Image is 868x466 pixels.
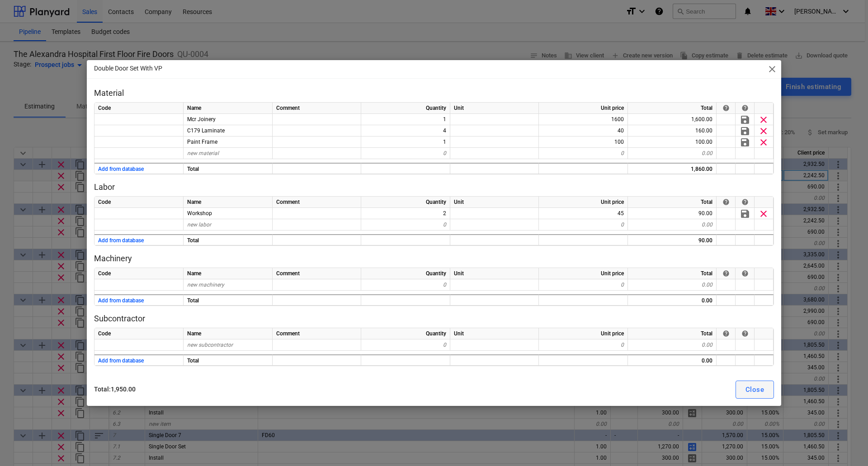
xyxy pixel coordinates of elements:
[539,125,628,137] div: 40
[745,384,764,395] div: Close
[722,270,730,277] span: help
[450,103,539,114] div: Unit
[539,339,628,351] div: 0
[98,355,144,367] button: Add from database
[361,197,450,208] div: Quantity
[740,126,750,137] span: Save material in database
[187,116,216,122] span: Mcr Joinery
[184,163,273,174] div: Total
[361,208,450,219] div: 2
[722,104,730,112] span: help
[628,137,717,148] div: 100.00
[184,268,273,279] div: Name
[94,197,184,208] div: Code
[361,328,450,339] div: Quantity
[758,208,769,219] span: Delete material
[628,268,717,279] div: Total
[539,114,628,125] div: 1600
[628,234,717,245] div: 90.00
[184,294,273,306] div: Total
[98,235,144,246] button: Add from database
[184,197,273,208] div: Name
[94,253,774,264] p: Machinery
[741,198,749,206] div: The button in this column allows you to either save a row into the cost database or update its pr...
[539,103,628,114] div: Unit price
[361,137,450,148] div: 1
[450,328,539,339] div: Unit
[450,197,539,208] div: Unit
[740,114,750,125] span: Save material in database
[539,148,628,159] div: 0
[539,279,628,291] div: 0
[94,103,184,114] div: Code
[628,279,717,291] div: 0.00
[628,219,717,231] div: 0.00
[628,197,717,208] div: Total
[628,163,717,174] div: 1,860.00
[184,103,273,114] div: Name
[361,339,450,351] div: 0
[823,423,868,466] iframe: Chat Widget
[741,270,749,277] div: The button in this column allows you to either save a row into the cost database or update its pr...
[628,114,717,125] div: 1,600.00
[722,198,730,206] span: help
[273,328,361,339] div: Comment
[741,198,749,206] span: help
[628,125,717,137] div: 160.00
[450,268,539,279] div: Unit
[767,64,778,75] span: close
[722,330,730,337] span: help
[758,137,769,148] span: Delete material
[628,208,717,219] div: 90.00
[361,219,450,231] div: 0
[184,354,273,366] div: Total
[94,313,774,324] p: Subcontractor
[273,197,361,208] div: Comment
[187,282,224,288] span: new machinery
[98,295,144,306] button: Add from database
[361,148,450,159] div: 0
[98,164,144,175] button: Add from database
[628,294,717,306] div: 0.00
[187,139,217,145] span: Paint Frame
[628,339,717,351] div: 0.00
[361,103,450,114] div: Quantity
[273,268,361,279] div: Comment
[628,103,717,114] div: Total
[741,104,749,112] span: help
[628,328,717,339] div: Total
[741,104,749,112] div: The button in this column allows you to either save a row into the cost database or update its pr...
[94,182,774,193] p: Labor
[539,219,628,231] div: 0
[741,330,749,337] span: help
[187,221,211,228] span: new labor
[187,127,225,134] span: C179 Laminate
[628,354,717,366] div: 0.00
[628,148,717,159] div: 0.00
[187,150,219,156] span: new material
[361,125,450,137] div: 4
[184,328,273,339] div: Name
[94,268,184,279] div: Code
[94,385,432,394] p: Total : 1,950.00
[539,137,628,148] div: 100
[741,270,749,277] span: help
[539,328,628,339] div: Unit price
[758,126,769,137] span: Delete material
[184,234,273,245] div: Total
[539,208,628,219] div: 45
[740,137,750,148] span: Save material in database
[539,197,628,208] div: Unit price
[736,381,774,399] button: Close
[758,114,769,125] span: Delete material
[741,330,749,337] div: The button in this column allows you to either save a row into the cost database or update its pr...
[740,208,750,219] span: Save material in database
[722,198,730,206] div: If the row is from the cost database then you can anytime get the latest price from there.
[361,279,450,291] div: 0
[187,342,233,348] span: new subcontractor
[273,103,361,114] div: Comment
[722,330,730,337] div: If the row is from the cost database then you can anytime get the latest price from there.
[94,328,184,339] div: Code
[361,114,450,125] div: 1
